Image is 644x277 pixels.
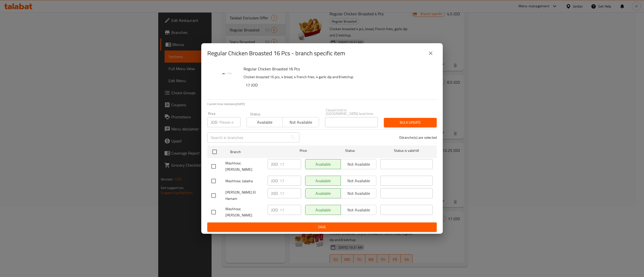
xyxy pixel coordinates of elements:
[249,119,281,126] span: Available
[283,117,319,127] button: Not available
[225,178,264,184] span: Mashhour, Jubaiha
[287,148,320,154] span: Price
[207,65,239,98] img: Regular Chicken Broasted 16 Pcs
[247,117,283,127] button: Available
[207,222,437,232] button: Save
[225,189,264,202] span: [PERSON_NAME] El Hamam
[271,207,278,213] p: JOD
[230,149,283,155] span: Branch
[219,117,240,127] input: Please enter price
[271,178,278,184] p: JOD
[211,224,433,230] span: Save
[384,118,437,127] button: Bulk update
[380,148,433,154] span: Status is valid till
[207,102,437,106] p: Current time in Jordan is [DATE]
[211,119,217,125] p: JOD
[399,135,437,140] p: 0 branche(s) are selected
[271,161,278,167] p: JOD
[207,132,288,143] input: Search in branches
[271,190,278,196] p: JOD
[324,148,376,154] span: Status
[280,159,301,169] input: Please enter price
[225,206,264,218] span: Mashhour, [PERSON_NAME]
[246,81,433,88] h6: 17 JOD
[244,74,433,80] p: Chicken broasted 16 pcs, 4 bread, 4 French fries, 4 garlic dip and 8 ketchup
[280,188,301,198] input: Please enter price
[207,49,345,57] h2: Regular Chicken Broasted 16 Pcs - branch specific item
[244,65,433,72] h6: Regular Chicken Broasted 16 Pcs
[425,47,437,59] button: close
[225,160,264,173] span: Mashhour, [PERSON_NAME]
[280,205,301,215] input: Please enter price
[280,176,301,186] input: Please enter price
[388,119,433,126] span: Bulk update
[285,119,317,126] span: Not available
